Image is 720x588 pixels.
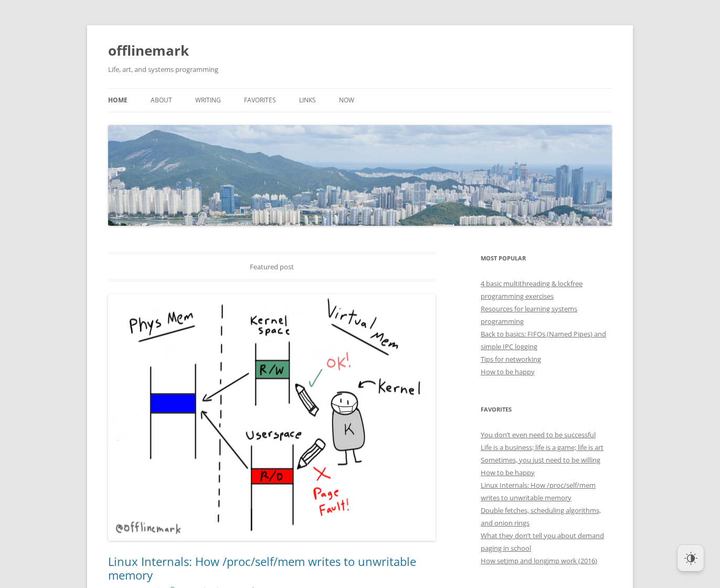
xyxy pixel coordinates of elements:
[195,89,221,112] a: Writing
[481,279,583,301] a: 4 basic multithreading & lockfree programming exercises
[244,89,276,112] a: Favorites
[481,367,535,376] a: How to be happy
[299,89,316,112] a: Links
[108,89,128,112] a: Home
[481,468,535,477] a: How to be happy
[481,354,541,364] a: Tips for networking
[339,89,354,112] a: Now
[481,443,603,452] a: Life is a business; life is a game; life is art
[481,403,612,416] h3: Favorites
[481,252,612,265] h3: Most Popular
[481,329,606,351] a: Back to basics: FIFOs (Named Pipes) and simple IPC logging
[481,506,601,528] a: Double fetches, scheduling algorithms, and onion rings
[481,304,577,326] a: Resources for learning systems programming
[108,252,436,281] div: Featured post
[108,63,612,76] h2: Life, art, and systems programming
[481,455,600,465] a: Sometimes, you just need to be willing
[151,89,172,112] a: About
[481,556,597,565] a: How setjmp and longjmp work (2016)
[481,430,596,439] a: You don’t even need to be successful
[481,531,604,553] a: What they don’t tell you about demand paging in school
[108,125,612,225] img: offlinemark
[108,553,416,583] a: Linux Internals: How /proc/self/mem writes to unwritable memory
[481,480,596,502] a: Linux Internals: How /proc/self/mem writes to unwritable memory
[108,38,189,63] a: offlinemark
